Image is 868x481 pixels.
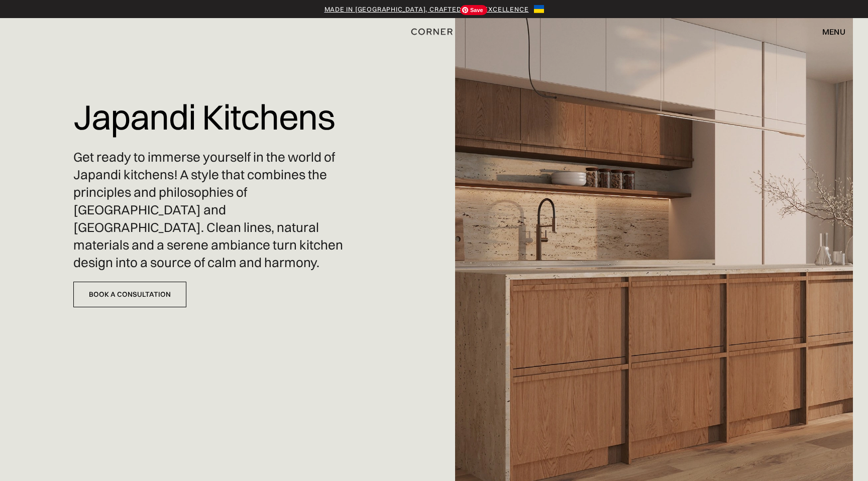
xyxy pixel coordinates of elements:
[812,23,845,40] div: menu
[324,4,529,14] a: Made in [GEOGRAPHIC_DATA], crafted with excellence
[73,90,335,144] h1: Japandi Kitchens
[460,5,487,15] span: Save
[398,25,470,38] a: home
[822,28,845,36] div: menu
[73,282,186,307] a: Book a Consultation
[73,149,355,272] p: Get ready to immerse yourself in the world of Japandi kitchens! A style that combines the princip...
